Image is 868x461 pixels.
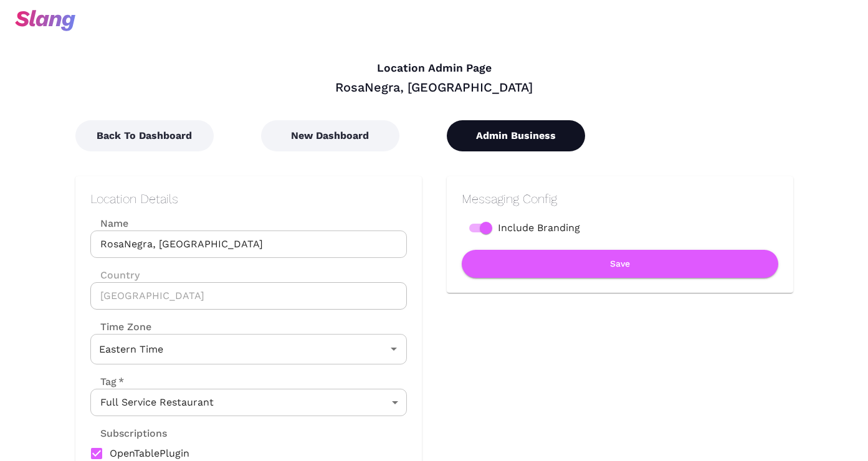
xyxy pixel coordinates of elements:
[75,120,214,151] button: Back To Dashboard
[498,221,580,235] span: Include Branding
[261,120,399,151] button: New Dashboard
[75,79,793,95] div: RosaNegra, [GEOGRAPHIC_DATA]
[90,389,407,416] div: Full Service Restaurant
[462,191,778,206] h2: Messaging Config
[90,320,407,334] label: Time Zone
[90,374,124,389] label: Tag
[110,446,189,461] span: OpenTablePlugin
[90,216,407,230] label: Name
[75,130,214,141] a: Back To Dashboard
[90,268,407,282] label: Country
[447,130,585,141] a: Admin Business
[447,120,585,151] button: Admin Business
[75,62,793,75] h4: Location Admin Page
[261,130,399,141] a: New Dashboard
[462,250,778,278] button: Save
[90,426,167,440] label: Subscriptions
[15,10,75,31] img: svg+xml;base64,PHN2ZyB3aWR0aD0iOTciIGhlaWdodD0iMzQiIHZpZXdCb3g9IjAgMCA5NyAzNCIgZmlsbD0ibm9uZSIgeG...
[385,340,403,358] button: Open
[90,191,407,206] h2: Location Details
